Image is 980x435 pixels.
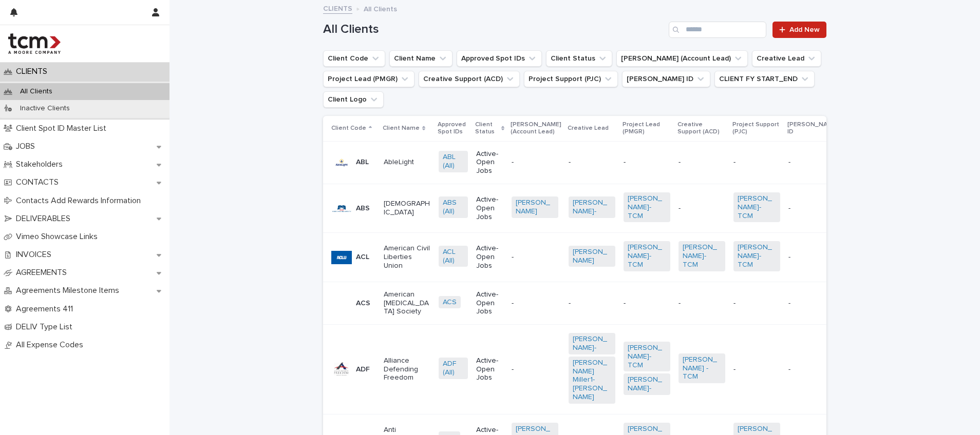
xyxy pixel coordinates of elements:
a: Add New [772,22,826,38]
p: - [679,158,725,167]
a: [PERSON_NAME] [573,248,611,265]
input: Search [669,22,766,38]
p: Vimeo Showcase Links [12,232,106,242]
p: - [512,365,558,374]
tr: ACSAmerican [MEDICAL_DATA] SocietyACS Active-Open Jobs------- - [323,282,910,324]
p: - [788,156,793,167]
p: [DEMOGRAPHIC_DATA] [384,200,430,217]
p: Inactive Clients [12,104,78,113]
p: Client Spot ID Master List [12,124,115,133]
p: - [733,299,780,308]
p: American [MEDICAL_DATA] Society [384,290,430,316]
h1: All Clients [323,22,665,37]
button: Client Status [546,50,612,67]
a: ADF (All) [443,360,464,377]
p: CONTACTS [12,177,67,187]
p: - [788,202,793,213]
p: INVOICES [12,250,60,260]
p: - [788,297,793,308]
p: [PERSON_NAME] (Account Lead) [511,119,561,138]
p: Stakeholders [12,160,71,169]
a: [PERSON_NAME]-TCM [628,243,666,269]
p: Project Lead (PMGR) [623,119,671,138]
p: - [624,158,670,167]
p: - [569,158,615,167]
p: Active-Open Jobs [476,244,503,270]
button: CLIENT FY START_END [714,71,815,87]
p: AGREEMENTS [12,268,75,278]
p: Agreements Milestone Items [12,286,127,295]
p: ACL [356,253,369,262]
tr: ABLAbleLightABL (All) Active-Open Jobs------- - [323,141,910,184]
p: - [679,204,725,213]
p: - [624,299,670,308]
tr: ABS[DEMOGRAPHIC_DATA]ABS (All) Active-Open Jobs[PERSON_NAME] [PERSON_NAME]- [PERSON_NAME]-TCM -[P... [323,184,910,232]
p: Active-Open Jobs [476,195,503,221]
a: CLIENTS [323,2,352,14]
p: - [512,299,558,308]
tr: ACLAmerican Civil Liberties UnionACL (All) Active-Open Jobs-[PERSON_NAME] [PERSON_NAME]-TCM [PERS... [323,233,910,282]
button: Client Code [323,50,385,67]
a: ACS [443,298,457,307]
p: CLIENTS [12,67,55,76]
button: Neilson ID [622,71,710,87]
p: - [512,253,558,262]
a: [PERSON_NAME]-TCM [628,194,666,220]
a: [PERSON_NAME]- [573,335,611,352]
p: DELIV Type List [12,322,81,332]
p: - [733,365,780,374]
p: - [788,363,793,374]
button: Creative Support (ACD) [419,71,520,87]
p: Agreements 411 [12,304,81,314]
p: Contacts Add Rewards Information [12,196,149,206]
a: ACL (All) [443,248,464,265]
p: Active-Open Jobs [476,290,503,316]
p: - [512,158,558,167]
tr: ADFAlliance Defending FreedomADF (All) Active-Open Jobs-[PERSON_NAME]- [PERSON_NAME] Miller1-[PER... [323,325,910,414]
button: Moore AE (Account Lead) [616,50,748,67]
p: Client Status [475,119,499,138]
a: ABS (All) [443,199,464,216]
a: [PERSON_NAME]-TCM [683,243,721,269]
p: AbleLight [384,158,430,167]
p: All Clients [12,87,61,96]
p: Active-Open Jobs [476,357,503,382]
a: [PERSON_NAME]-TCM [738,243,776,269]
span: Add New [789,26,820,33]
p: - [788,251,793,262]
p: Client Name [383,123,420,134]
button: Creative Lead [752,50,821,67]
a: [PERSON_NAME]- [573,199,611,216]
p: All Clients [364,3,397,14]
p: ABS [356,204,370,213]
p: [PERSON_NAME] ID [787,119,838,138]
p: - [679,299,725,308]
button: Project Lead (PMGR) [323,71,414,87]
button: Client Name [389,50,453,67]
p: Active-Open Jobs [476,150,503,175]
p: All Expense Codes [12,340,91,350]
p: Client Code [331,123,366,134]
img: 4hMmSqQkux38exxPVZHQ [8,33,61,54]
button: Project Support (PJC) [524,71,618,87]
button: Approved Spot IDs [457,50,542,67]
p: Creative Lead [568,123,609,134]
a: [PERSON_NAME]- [628,375,666,393]
a: ABL (All) [443,153,464,170]
a: [PERSON_NAME] -TCM [683,355,721,381]
p: American Civil Liberties Union [384,244,430,270]
p: DELIVERABLES [12,214,79,224]
p: Approved Spot IDs [438,119,469,138]
p: JOBS [12,142,43,151]
p: ACS [356,299,370,308]
a: [PERSON_NAME] [516,199,554,216]
button: Client Logo [323,91,384,108]
p: - [569,299,615,308]
p: - [733,158,780,167]
p: Creative Support (ACD) [677,119,726,138]
a: [PERSON_NAME]-TCM [738,194,776,220]
a: [PERSON_NAME]-TCM [628,344,666,369]
p: ABL [356,158,369,167]
p: Project Support (PJC) [732,119,781,138]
